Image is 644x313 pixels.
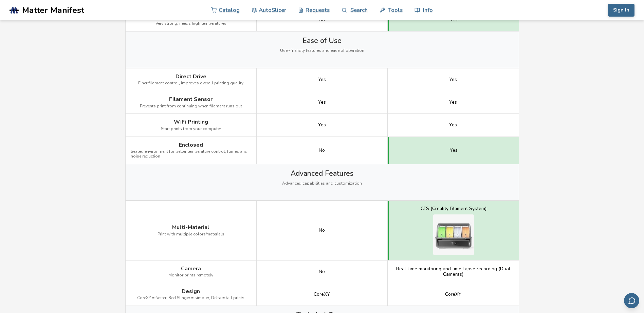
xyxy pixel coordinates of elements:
span: Yes [449,122,457,128]
span: Matter Manifest [22,5,84,15]
span: Start prints from your computer [161,127,221,131]
span: User-friendly features and ease of operation [280,48,364,53]
span: Design [182,288,200,294]
span: Yes [318,122,326,128]
span: Advanced capabilities and customization [282,181,362,186]
div: CFS (Creality Filament System) [421,206,486,211]
span: Ease of Use [302,37,342,45]
span: Yes [450,17,458,23]
span: CoreXY [314,292,330,297]
span: Very strong, needs high temperatures [155,21,226,26]
span: Yes [318,77,326,82]
span: CoreXY [445,292,461,297]
span: No [319,17,325,23]
span: CoreXY = faster, Bed Slinger = simpler, Delta = tall prints [137,296,244,300]
span: Camera [181,266,201,272]
span: Filament Sensor [169,96,213,102]
span: Finer filament control, improves overall printing quality [138,81,243,86]
span: Real-time monitoring and time-lapse recording (Dual Cameras) [393,266,514,277]
span: Yes [318,100,326,105]
span: Yes [450,148,458,153]
span: Enclosed [179,142,203,148]
span: Print with multiple colors/materials [158,232,224,237]
span: Yes [449,77,457,82]
span: No [319,269,325,274]
button: Sign In [608,4,634,17]
span: WiFi Printing [174,119,208,125]
span: Monitor prints remotely [168,273,213,278]
button: Send feedback via email [624,293,639,308]
span: Advanced Features [291,169,353,178]
span: No [319,148,325,153]
img: Creality K2 Plus multi-material system [433,214,474,255]
span: Prevents print from continuing when filament runs out [140,104,242,109]
span: Sealed environment for better temperature control, fumes and noise reduction [131,149,251,159]
span: Multi-Material [172,224,209,230]
span: Yes [449,100,457,105]
div: No [319,228,325,233]
span: Direct Drive [176,74,206,80]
